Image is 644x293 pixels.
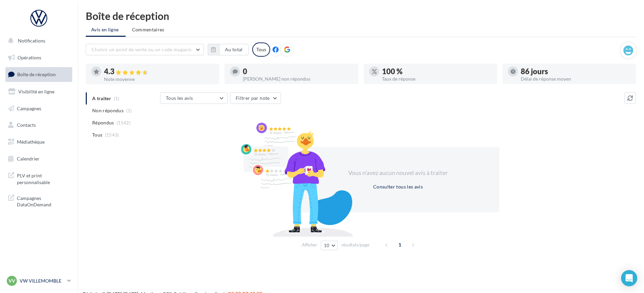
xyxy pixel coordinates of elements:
[243,77,353,81] div: [PERSON_NAME] non répondus
[17,122,36,128] span: Contacts
[521,68,630,75] div: 86 jours
[4,191,74,211] a: Campagnes DataOnDemand
[4,85,74,99] a: Visibilité en ligne
[92,119,114,126] span: Répondus
[92,107,124,114] span: Non répondus
[86,44,204,55] button: Choisir un point de vente ou un code magasin
[521,77,630,81] div: Délai de réponse moyen
[252,42,270,57] div: Tous
[4,101,74,116] a: Campagnes
[340,169,456,177] div: Vous n'avez aucun nouvel avis à traiter
[20,277,65,284] p: VW VILLEMOMBLE
[324,243,330,248] span: 10
[382,68,492,75] div: 100 %
[394,239,405,250] span: 1
[17,139,45,145] span: Médiathèque
[321,241,338,250] button: 10
[92,47,191,52] span: Choisir un point de vente ou un code magasin
[126,108,132,113] span: (1)
[4,34,71,48] button: Notifications
[17,194,70,208] span: Campagnes DataOnDemand
[370,183,426,191] button: Consulter tous les avis
[8,277,15,284] span: VV
[243,68,353,75] div: 0
[17,105,41,111] span: Campagnes
[17,156,40,162] span: Calendrier
[4,168,74,188] a: PLV et print personnalisable
[341,242,369,248] span: résultats/page
[4,118,74,132] a: Contacts
[208,44,249,55] button: Au total
[18,55,41,60] span: Opérations
[302,242,317,248] span: Afficher
[86,11,636,21] div: Boîte de réception
[382,77,492,81] div: Taux de réponse
[219,44,249,55] button: Au total
[132,26,164,33] span: Commentaires
[105,132,119,138] span: (1543)
[4,152,74,166] a: Calendrier
[92,131,102,138] span: Tous
[4,51,74,65] a: Opérations
[18,89,54,94] span: Visibilité en ligne
[4,135,74,149] a: Médiathèque
[104,77,214,82] div: Note moyenne
[5,274,72,287] a: VV VW VILLEMOMBLE
[230,92,281,104] button: Filtrer par note
[117,120,131,125] span: (1542)
[17,71,56,77] span: Boîte de réception
[166,95,193,101] span: Tous les avis
[621,270,637,286] div: Open Intercom Messenger
[17,171,70,185] span: PLV et print personnalisable
[18,38,45,43] span: Notifications
[104,68,214,76] div: 4.3
[4,67,74,82] a: Boîte de réception
[160,92,228,104] button: Tous les avis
